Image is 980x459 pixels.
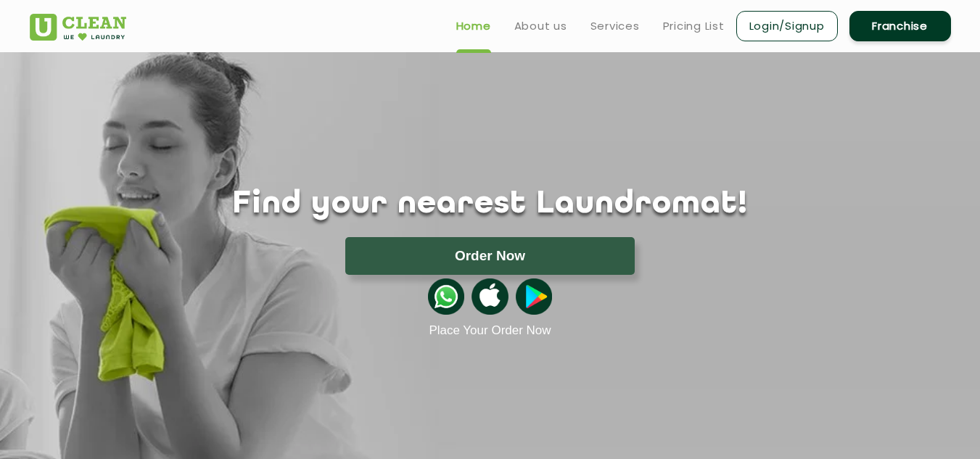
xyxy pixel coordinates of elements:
h1: Find your nearest Laundromat! [19,186,962,223]
a: Franchise [849,11,951,41]
img: whatsappicon.png [428,278,464,315]
img: apple-icon.png [472,278,508,315]
a: Services [590,17,640,35]
a: Home [456,17,491,35]
a: Login/Signup [736,11,838,41]
button: Order Now [345,237,635,275]
img: playstoreicon.png [516,278,552,315]
img: UClean Laundry and Dry Cleaning [30,14,126,41]
a: Place Your Order Now [429,323,551,338]
a: About us [514,17,567,35]
a: Pricing List [663,17,725,35]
